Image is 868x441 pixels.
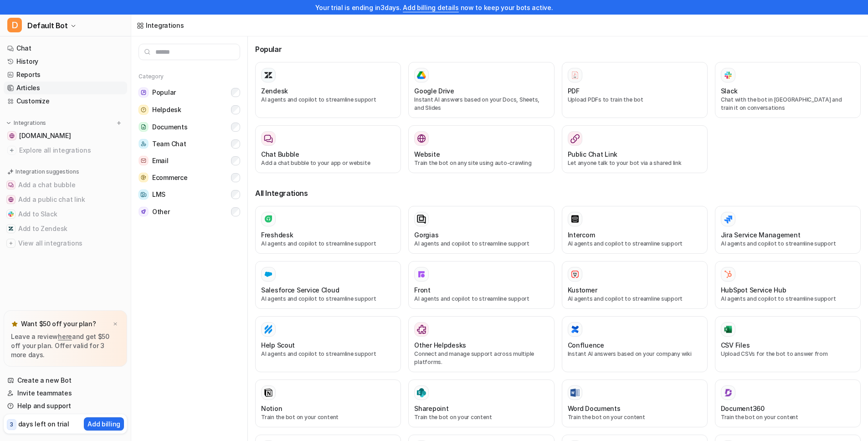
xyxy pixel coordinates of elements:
[139,186,240,203] button: LMSLMS
[11,320,18,328] img: star
[715,206,861,254] button: Jira Service ManagementAI agents and copilot to streamline support
[139,203,240,220] button: OtherOther
[568,86,580,96] h3: PDF
[8,226,14,231] img: Add to Zendesk
[414,149,440,159] h3: Website
[8,182,14,188] img: Add a chat bubble
[255,188,861,199] h3: All Integrations
[721,96,855,112] p: Chat with the bot in [GEOGRAPHIC_DATA] and train it on conversations
[261,86,288,96] h3: Zendesk
[261,96,395,104] p: AI agents and copilot to streamline support
[4,387,127,400] a: Invite teammates
[414,96,548,112] p: Instant AI answers based on your Docs, Sheets, and Slides
[568,149,618,159] h3: Public Chat Link
[84,417,124,431] button: Add billing
[4,95,127,108] a: Customize
[568,350,702,358] p: Instant AI answers based on your company wiki
[721,285,786,295] h3: HubSpot Service Hub
[4,221,127,236] button: Add to ZendeskAdd to Zendesk
[255,316,401,372] button: Help ScoutHelp ScoutAI agents and copilot to streamline support
[8,241,14,246] img: View all integrations
[414,340,466,350] h3: Other Helpdesks
[4,207,127,221] button: Add to SlackAdd to Slack
[264,325,273,334] img: Help Scout
[721,340,750,350] h3: CSV Files
[721,230,801,240] h3: Jira Service Management
[4,68,127,81] a: Reports
[4,144,127,157] a: Explore all integrations
[255,206,401,254] button: FreshdeskAI agents and copilot to streamline support
[715,316,861,372] button: CSV FilesCSV FilesUpload CSVs for the bot to answer from
[570,270,580,279] img: Kustomer
[4,400,127,412] a: Help and support
[4,82,127,94] a: Articles
[152,207,170,216] span: Other
[139,73,240,80] h5: Category
[417,134,426,143] img: Website
[146,21,184,30] div: Integrations
[408,316,554,372] button: Other HelpdesksOther HelpdesksConnect and manage support across multiple platforms.
[724,70,733,80] img: Slack
[19,131,71,140] span: [DOMAIN_NAME]
[408,125,554,173] button: WebsiteWebsiteTrain the bot on any site using auto-crawling
[414,159,548,167] p: Train the bot on any site using auto-crawling
[18,419,69,429] p: days left on trial
[562,206,708,254] button: IntercomAI agents and copilot to streamline support
[139,173,149,182] img: Ecommerce
[9,133,15,138] img: www.fitjeans.com
[139,101,240,118] button: HelpdeskHelpdesk
[261,230,293,240] h3: Freshdesk
[139,169,240,186] button: EcommerceEcommerce
[562,316,708,372] button: ConfluenceConfluenceInstant AI answers based on your company wiki
[721,86,738,96] h3: Slack
[414,285,431,295] h3: Front
[568,404,621,413] h3: Word Documents
[417,325,426,334] img: Other Helpdesks
[58,333,72,340] a: here
[4,236,127,251] button: View all integrationsView all integrations
[570,389,580,397] img: Word Documents
[139,156,149,165] img: Email
[261,240,395,248] p: AI agents and copilot to streamline support
[152,190,165,199] span: LMS
[139,207,149,216] img: Other
[261,295,395,303] p: AI agents and copilot to streamline support
[139,152,240,169] button: EmailEmail
[8,211,14,217] img: Add to Slack
[261,149,299,159] h3: Chat Bubble
[152,123,187,132] span: Documents
[414,413,548,421] p: Train the bot on your content
[4,192,127,207] button: Add a public chat linkAdd a public chat link
[264,270,273,279] img: Salesforce Service Cloud
[152,156,169,165] span: Email
[4,55,127,68] a: History
[414,350,548,366] p: Connect and manage support across multiple platforms.
[15,168,79,176] p: Integration suggestions
[139,135,240,152] button: Team ChatTeam Chat
[562,62,708,118] button: PDFPDFUpload PDFs to train the bot
[4,42,127,55] a: Chat
[27,19,68,32] span: Default Bot
[414,404,448,413] h3: Sharepoint
[139,139,149,149] img: Team Chat
[152,105,181,114] span: Helpdesk
[568,159,702,167] p: Let anyone talk to your bot via a shared link
[721,295,855,303] p: AI agents and copilot to streamline support
[255,62,401,118] button: ZendeskAI agents and copilot to streamline support
[261,340,295,350] h3: Help Scout
[4,178,127,192] button: Add a chat bubbleAdd a chat bubble
[139,84,240,101] button: PopularPopular
[414,86,454,96] h3: Google Drive
[562,125,708,173] button: Public Chat LinkLet anyone talk to your bot via a shared link
[721,240,855,248] p: AI agents and copilot to streamline support
[14,119,46,127] p: Integrations
[414,240,548,248] p: AI agents and copilot to streamline support
[261,159,395,167] p: Add a chat bubble to your app or website
[19,143,123,158] span: Explore all integrations
[152,139,186,149] span: Team Chat
[724,270,733,279] img: HubSpot Service Hub
[139,118,240,135] button: DocumentsDocuments
[113,321,118,327] img: x
[261,413,395,421] p: Train the bot on your content
[255,44,861,55] h3: Popular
